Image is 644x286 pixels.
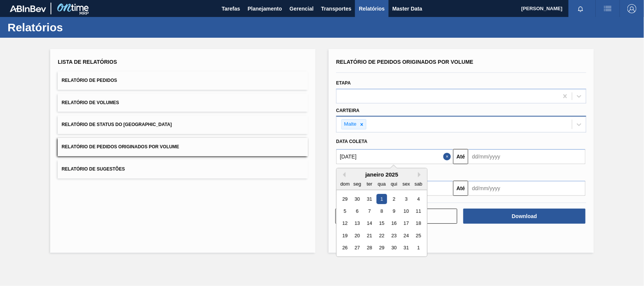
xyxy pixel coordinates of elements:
[364,206,375,216] div: Choose terça-feira, 7 de janeiro de 2025
[8,23,141,32] h1: Relatórios
[336,59,473,65] span: Relatório de Pedidos Originados por Volume
[337,171,427,178] div: janeiro 2025
[342,120,358,129] div: Malte
[468,181,585,196] input: dd/mm/yyyy
[61,144,179,149] span: Relatório de Pedidos Originados por Volume
[401,179,411,189] div: sex
[389,206,399,216] div: Choose quinta-feira, 9 de janeiro de 2025
[58,71,308,90] button: Relatório de Pedidos
[352,179,363,189] div: seg
[627,4,636,13] img: Logout
[364,179,375,189] div: ter
[401,194,411,204] div: Choose sexta-feira, 3 de janeiro de 2025
[377,231,387,241] div: Choose quarta-feira, 22 de janeiro de 2025
[418,172,423,177] button: Next Month
[61,122,172,127] span: Relatório de Status do [GEOGRAPHIC_DATA]
[222,4,240,13] span: Tarefas
[401,206,411,216] div: Choose sexta-feira, 10 de janeiro de 2025
[413,218,424,229] div: Choose sábado, 18 de janeiro de 2025
[443,149,453,164] button: Close
[335,209,457,224] button: Limpar
[352,231,363,241] div: Choose segunda-feira, 20 de janeiro de 2025
[364,194,375,204] div: Choose terça-feira, 31 de dezembro de 2024
[10,5,46,12] img: TNhmsLtSVTkK8tSr43FrP2fwEKptu5GPRR3wAAAABJRU5ErkJggg==
[352,206,363,216] div: Choose segunda-feira, 6 de janeiro de 2025
[364,231,375,241] div: Choose terça-feira, 21 de janeiro de 2025
[453,181,468,196] button: Até
[61,100,119,105] span: Relatório de Volumes
[468,149,585,164] input: dd/mm/yyyy
[401,218,411,229] div: Choose sexta-feira, 17 de janeiro de 2025
[340,194,350,204] div: Choose domingo, 29 de dezembro de 2024
[352,243,363,253] div: Choose segunda-feira, 27 de janeiro de 2025
[340,179,350,189] div: dom
[336,108,360,113] label: Carteira
[340,231,350,241] div: Choose domingo, 19 de janeiro de 2025
[290,4,314,13] span: Gerencial
[389,194,399,204] div: Choose quinta-feira, 2 de janeiro de 2025
[364,218,375,229] div: Choose terça-feira, 14 de janeiro de 2025
[58,115,308,134] button: Relatório de Status do [GEOGRAPHIC_DATA]
[58,94,308,112] button: Relatório de Volumes
[377,179,387,189] div: qua
[413,179,424,189] div: sab
[340,206,350,216] div: Choose domingo, 5 de janeiro de 2025
[58,138,308,156] button: Relatório de Pedidos Originados por Volume
[352,218,363,229] div: Choose segunda-feira, 13 de janeiro de 2025
[413,206,424,216] div: Choose sábado, 11 de janeiro de 2025
[339,193,424,254] div: month 2025-01
[413,194,424,204] div: Choose sábado, 4 de janeiro de 2025
[377,194,387,204] div: Choose quarta-feira, 1 de janeiro de 2025
[463,209,585,224] button: Download
[401,231,411,241] div: Choose sexta-feira, 24 de janeiro de 2025
[603,4,612,13] img: userActions
[377,243,387,253] div: Choose quarta-feira, 29 de janeiro de 2025
[352,194,363,204] div: Choose segunda-feira, 30 de dezembro de 2024
[389,231,399,241] div: Choose quinta-feira, 23 de janeiro de 2025
[336,80,351,86] label: Etapa
[377,218,387,229] div: Choose quarta-feira, 15 de janeiro de 2025
[321,4,351,13] span: Transportes
[61,166,125,172] span: Relatório de Sugestões
[453,149,468,164] button: Até
[336,139,367,144] span: Data coleta
[389,179,399,189] div: qui
[58,160,308,178] button: Relatório de Sugestões
[340,218,350,229] div: Choose domingo, 12 de janeiro de 2025
[413,243,424,253] div: Choose sábado, 1 de fevereiro de 2025
[389,243,399,253] div: Choose quinta-feira, 30 de janeiro de 2025
[58,59,117,65] span: Lista de Relatórios
[392,4,422,13] span: Master Data
[61,78,117,83] span: Relatório de Pedidos
[359,4,384,13] span: Relatórios
[377,206,387,216] div: Choose quarta-feira, 8 de janeiro de 2025
[401,243,411,253] div: Choose sexta-feira, 31 de janeiro de 2025
[413,231,424,241] div: Choose sábado, 25 de janeiro de 2025
[340,243,350,253] div: Choose domingo, 26 de janeiro de 2025
[569,3,593,14] button: Notificações
[389,218,399,229] div: Choose quinta-feira, 16 de janeiro de 2025
[340,172,346,177] button: Previous Month
[247,4,282,13] span: Planejamento
[364,243,375,253] div: Choose terça-feira, 28 de janeiro de 2025
[336,149,453,164] input: dd/mm/yyyy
